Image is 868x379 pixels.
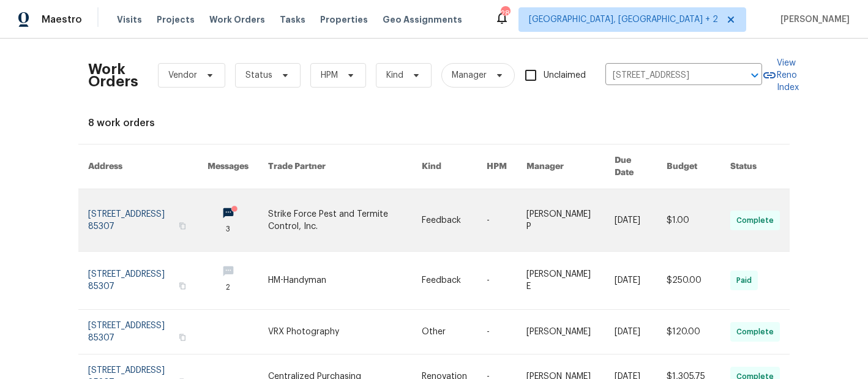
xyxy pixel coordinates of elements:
button: Copy Address [177,280,188,291]
span: Work Orders [209,13,265,26]
span: [PERSON_NAME] [776,13,850,26]
td: Strike Force Pest and Termite Control, Inc. [258,189,411,252]
span: Visits [117,13,142,26]
th: HPM [477,144,517,189]
span: Properties [320,13,368,26]
td: [PERSON_NAME] [517,310,605,355]
h2: Work Orders [88,63,138,88]
span: Maestro [42,13,82,26]
a: View Reno Index [762,57,799,94]
th: Manager [517,144,605,189]
th: Address [78,144,198,189]
button: Open [746,67,763,84]
td: Feedback [412,252,477,310]
span: Status [245,69,272,81]
td: - [477,189,517,252]
span: Vendor [168,69,197,81]
td: [PERSON_NAME] E [517,252,605,310]
th: Messages [198,144,258,189]
th: Budget [657,144,720,189]
th: Trade Partner [258,144,411,189]
span: Manager [452,69,487,81]
td: - [477,310,517,355]
span: Projects [157,13,195,26]
td: HM-Handyman [258,252,411,310]
span: Tasks [280,15,305,24]
span: Unclaimed [544,69,586,82]
span: Geo Assignments [383,13,462,26]
button: Copy Address [177,220,188,231]
th: Kind [412,144,477,189]
td: Other [412,310,477,355]
span: Kind [386,69,403,81]
td: Feedback [412,189,477,252]
span: [GEOGRAPHIC_DATA], [GEOGRAPHIC_DATA] + 2 [529,13,718,26]
span: HPM [321,69,338,81]
input: Enter in an address [605,66,728,85]
td: - [477,252,517,310]
th: Due Date [605,144,657,189]
button: Copy Address [177,332,188,343]
div: 28 [501,7,509,20]
td: VRX Photography [258,310,411,355]
th: Status [720,144,790,189]
div: 8 work orders [88,117,780,129]
td: [PERSON_NAME] P [517,189,605,252]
